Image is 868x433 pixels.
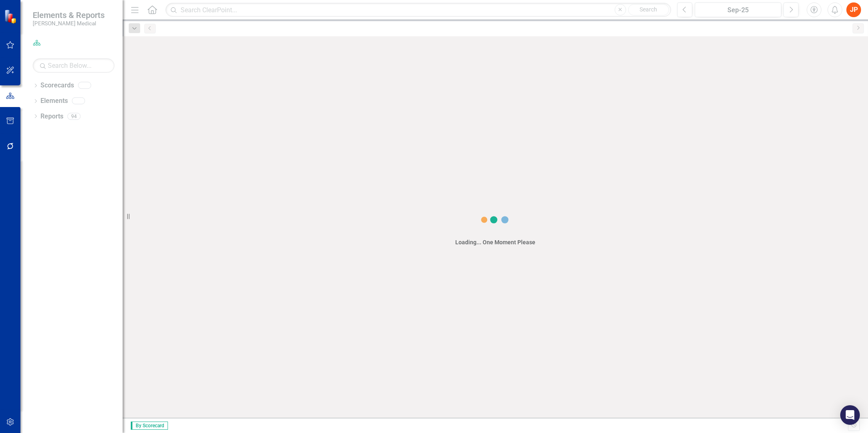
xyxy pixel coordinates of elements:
[131,422,168,430] span: By Scorecard
[628,4,669,16] button: Search
[40,96,68,106] a: Elements
[640,6,657,13] span: Search
[33,10,105,20] span: Elements & Reports
[166,3,671,17] input: Search ClearPoint...
[33,20,105,27] small: [PERSON_NAME] Medical
[695,2,781,17] button: Sep-25
[840,405,860,425] div: Open Intercom Messenger
[67,113,81,120] div: 94
[40,112,63,121] a: Reports
[455,238,535,246] div: Loading... One Moment Please
[846,2,861,17] button: JP
[40,81,74,90] a: Scorecards
[33,58,114,73] input: Search Below...
[4,9,19,24] img: ClearPoint Strategy
[698,5,779,15] div: Sep-25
